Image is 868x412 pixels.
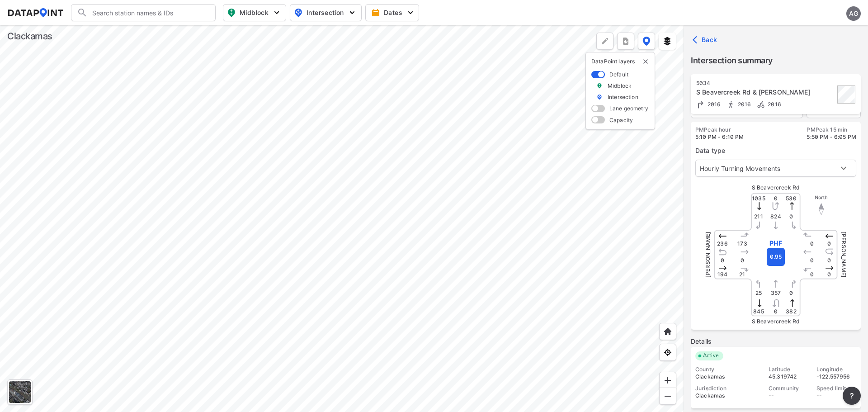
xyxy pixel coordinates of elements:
span: 5:10 PM - 6:10 PM [695,133,744,140]
div: AG [846,6,861,21]
button: External layers [659,33,676,50]
button: more [843,387,861,405]
img: Pedestrian count [726,100,736,109]
span: 2016 [765,101,781,108]
img: layers.ee07997e.svg [663,37,672,46]
div: Hourly Turning Movements [695,160,856,177]
button: Back [691,33,721,47]
img: MAAAAAElFTkSuQmCC [663,392,672,401]
img: dataPointLogo.9353c09d.svg [7,8,64,17]
img: Bicycle count [756,100,765,109]
div: Toggle basemap [7,379,33,405]
div: S Beavercreek Rd & Meyers Rd [696,88,835,97]
span: Intersection [294,7,356,18]
img: zeq5HYn9AnE9l6UmnFLPAAAAAElFTkSuQmCC [663,348,672,357]
div: -122.557956 [816,373,856,380]
div: Jurisdiction [695,385,760,392]
label: Intersection [608,93,638,101]
span: 2016 [705,101,721,108]
img: data-point-layers.37681fc9.svg [642,37,651,46]
label: PM Peak 15 min [807,126,856,133]
button: Dates [365,4,419,21]
div: Community [769,385,808,392]
label: Intersection summary [691,54,861,67]
div: Latitude [769,366,808,373]
div: 45.319742 [769,373,808,380]
button: delete [642,58,649,65]
span: Active [699,351,723,360]
label: Default [609,71,628,78]
div: View my location [659,344,676,361]
img: +XpAUvaXAN7GudzAAAAAElFTkSuQmCC [663,327,672,336]
img: ZvzfEJKXnyWIrJytrsY285QMwk63cM6Drc+sIAAAAASUVORK5CYII= [663,376,672,385]
input: Search [88,5,210,20]
span: S Beavercreek Rd [752,184,800,191]
span: [PERSON_NAME] [704,232,711,278]
span: ? [848,390,855,401]
div: Speed limit [816,385,856,392]
label: Data type [695,146,856,155]
img: Turning count [696,100,705,109]
div: -- [816,392,856,399]
div: -- [769,392,808,399]
img: marker_Midblock.5ba75e30.svg [596,82,603,90]
span: 5:50 PM - 6:05 PM [807,133,856,140]
span: Dates [373,8,413,17]
img: close-external-leyer.3061a1c7.svg [642,58,649,65]
div: Clackamas [695,392,760,399]
img: marker_Intersection.6861001b.svg [596,93,603,101]
img: 5YPKRKmlfpI5mqlR8AD95paCi+0kK1fRFDJSaMmawlwaeJcJwk9O2fotCW5ve9gAAAAASUVORK5CYII= [272,8,281,17]
div: Zoom out [659,388,676,405]
img: +Dz8AAAAASUVORK5CYII= [600,37,609,46]
div: County [695,366,760,373]
label: Midblock [608,82,632,90]
button: more [617,33,634,50]
div: Polygon tool [596,33,613,50]
button: DataPoint layers [638,33,655,50]
img: map_pin_mid.602f9df1.svg [226,7,237,18]
img: map_pin_int.54838e6b.svg [293,7,304,18]
span: [PERSON_NAME] [840,232,847,278]
div: Zoom in [659,372,676,389]
img: 5YPKRKmlfpI5mqlR8AD95paCi+0kK1fRFDJSaMmawlwaeJcJwk9O2fotCW5ve9gAAAAASUVORK5CYII= [406,8,415,17]
label: Details [691,337,861,346]
p: DataPoint layers [591,58,649,65]
img: calendar-gold.39a51dde.svg [371,8,380,17]
label: PM Peak hour [695,126,745,133]
div: Clackamas [7,30,52,43]
img: xqJnZQTG2JQi0x5lvmkeSNbbgIiQD62bqHG8IfrOzanD0FsRdYrij6fAAAAAElFTkSuQmCC [621,37,630,46]
img: 5YPKRKmlfpI5mqlR8AD95paCi+0kK1fRFDJSaMmawlwaeJcJwk9O2fotCW5ve9gAAAAASUVORK5CYII= [348,8,357,17]
button: Intersection [290,4,362,21]
div: Clackamas [695,373,760,380]
div: Longitude [816,366,856,373]
label: Lane geometry [609,104,648,112]
div: Home [659,323,676,340]
label: Capacity [609,116,633,124]
span: 2016 [736,101,751,108]
div: 5034 [696,80,835,87]
button: Midblock [223,4,286,21]
span: Midblock [227,7,280,18]
span: Back [694,35,717,44]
